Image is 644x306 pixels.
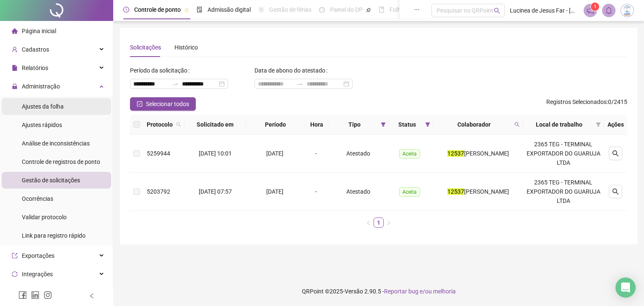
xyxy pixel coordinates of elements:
[130,64,193,77] label: Período da solicitação
[123,7,129,13] span: clock-circle
[510,6,579,15] span: Lucinea de Jesus Far - [GEOGRAPHIC_DATA]
[621,4,634,17] img: 83834
[437,120,511,129] span: Colaborador
[464,188,509,195] span: [PERSON_NAME]
[199,150,232,157] span: [DATE] 10:01
[22,232,86,239] span: Link para registro rápido
[386,220,391,226] span: right
[464,150,509,157] span: [PERSON_NAME]
[605,7,613,14] span: bell
[130,97,196,111] button: Selecionar todos
[414,7,420,13] span: ellipsis
[12,65,18,71] span: file
[379,7,384,13] span: book
[18,291,27,299] span: facebook
[31,291,39,299] span: linkedin
[137,101,143,107] span: check-square
[305,115,328,135] th: Hora
[174,43,198,52] div: Histórico
[612,150,619,157] span: search
[366,8,371,13] span: pushpin
[22,28,56,34] span: Página inicial
[199,188,232,195] span: [DATE] 07:57
[269,6,312,13] span: Gestão de férias
[546,97,627,111] span: : 0 / 2415
[392,120,421,129] span: Status
[423,118,432,131] span: filter
[523,135,604,173] td: 2365 TEG - TERMINAL EXPORTADOR DO GUARUJA LTDA
[513,118,521,131] span: search
[12,28,18,34] span: home
[208,6,251,13] span: Admissão digital
[374,218,384,228] li: 1
[390,6,443,13] span: Folha de pagamento
[379,118,387,131] span: filter
[346,188,370,195] span: Atestado
[546,99,607,105] span: Registros Selecionados
[172,80,179,87] span: swap-right
[399,149,420,158] span: Aceita
[184,115,246,135] th: Solicitado em
[134,6,181,13] span: Controle de ponto
[591,3,599,11] sup: 1
[526,120,592,129] span: Local de trabalho
[296,80,303,87] span: to
[22,83,60,90] span: Administração
[22,103,64,110] span: Ajustes da folha
[346,150,370,157] span: Atestado
[364,218,374,228] button: left
[12,83,18,89] span: lock
[425,122,430,127] span: filter
[381,122,386,127] span: filter
[113,277,644,306] footer: QRPoint © 2025 - 2.90.5 -
[384,218,394,228] button: right
[130,43,161,52] div: Solicitações
[315,188,317,195] span: -
[44,291,52,299] span: instagram
[22,177,80,184] span: Gestão de solicitações
[384,288,456,295] span: Reportar bug e/ou melhoria
[612,188,619,195] span: search
[330,6,363,13] span: Painel do DP
[384,218,394,228] li: Próxima página
[296,80,303,87] span: swap-right
[22,65,48,71] span: Relatórios
[523,173,604,211] td: 2365 TEG - TERMINAL EXPORTADOR DO GUARUJA LTDA
[266,150,283,157] span: [DATE]
[12,47,18,52] span: user-add
[22,158,100,165] span: Controle de registros de ponto
[254,64,331,77] label: Data de abono do atestado
[364,218,374,228] li: Página anterior
[147,150,170,157] span: 5259944
[22,140,90,147] span: Análise de inconsistências
[594,118,602,131] span: filter
[12,253,18,259] span: export
[172,80,179,87] span: to
[315,150,317,157] span: -
[514,122,519,127] span: search
[22,122,62,128] span: Ajustes rápidos
[22,46,49,53] span: Cadastros
[615,277,636,298] div: Open Intercom Messenger
[587,7,594,14] span: notification
[22,195,53,202] span: Ocorrências
[608,120,624,129] div: Ações
[22,214,67,220] span: Validar protocolo
[146,99,189,109] span: Selecionar todos
[22,252,55,259] span: Exportações
[596,122,601,127] span: filter
[366,220,371,226] span: left
[174,118,183,131] span: search
[319,7,325,13] span: dashboard
[22,271,53,277] span: Integrações
[332,120,377,129] span: Tipo
[246,115,306,135] th: Período
[447,150,464,157] mark: 12537
[399,187,420,197] span: Aceita
[176,122,181,127] span: search
[147,120,173,129] span: Protocolo
[266,188,283,195] span: [DATE]
[494,8,500,14] span: search
[345,288,363,295] span: Versão
[374,218,383,227] a: 1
